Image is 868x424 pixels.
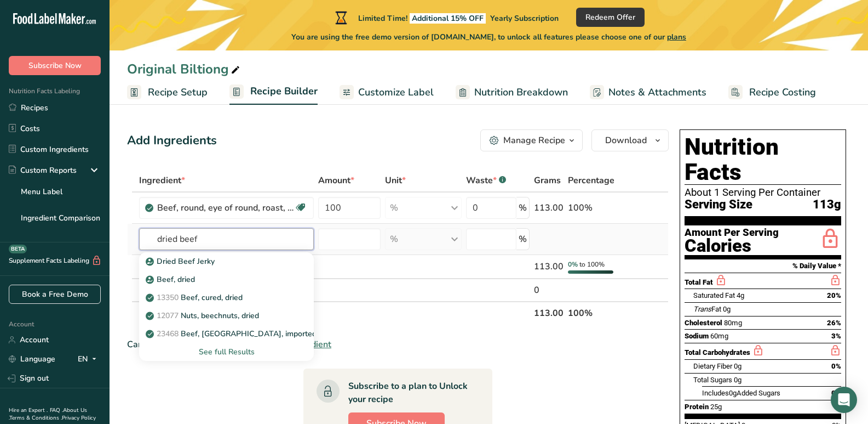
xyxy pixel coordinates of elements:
[480,129,583,151] button: Manage Recipe
[591,129,669,151] button: Download
[139,325,314,343] a: 23468Beef, [GEOGRAPHIC_DATA], imported, striploin, separable lean and fat, cooked, fast fried
[78,353,101,366] div: EN
[534,201,564,214] div: 113.00
[813,198,841,212] span: 113g
[685,278,713,286] span: Total Fat
[291,31,686,43] span: You are using the free demo version of [DOMAIN_NAME], to unlock all features please choose one of...
[685,238,779,254] div: Calories
[157,310,179,321] span: 12077
[474,85,568,100] span: Nutrition Breakdown
[831,332,841,340] span: 3%
[503,134,565,147] div: Manage Recipe
[139,307,314,325] a: 12077Nuts, beechnuts, dried
[724,319,742,327] span: 80mg
[579,260,605,269] span: to 100%
[490,13,559,24] span: Yearly Subscription
[9,406,87,422] a: About Us .
[534,260,564,273] div: 113.00
[685,319,722,327] span: Cholesterol
[139,343,314,361] div: See full Results
[456,80,568,105] a: Nutrition Breakdown
[831,362,841,370] span: 0%
[693,305,711,313] i: Trans
[667,32,686,42] span: plans
[585,12,635,23] span: Redeem Offer
[693,291,735,299] span: Saturated Fat
[466,174,506,187] div: Waste
[737,291,744,299] span: 4g
[139,270,314,289] a: Beef, dried
[333,11,559,24] div: Limited Time!
[723,305,731,313] span: 0g
[576,8,645,27] button: Redeem Offer
[734,376,741,384] span: 0g
[9,285,101,304] a: Book a Free Demo
[137,301,532,324] th: Net Totals
[50,406,63,414] a: FAQ .
[139,289,314,307] a: 13350Beef, cured, dried
[729,389,737,397] span: 0g
[605,134,647,147] span: Download
[127,338,669,351] div: Can't find your ingredient?
[702,389,780,397] span: Includes Added Sugars
[250,84,318,99] span: Recipe Builder
[157,201,294,214] div: Beef, round, eye of round, roast, separable lean and fat, trimmed to 1/8" fat, choice, raw
[9,245,27,253] div: BETA
[9,414,62,422] a: Terms & Conditions .
[9,165,77,176] div: Custom Reports
[728,80,816,105] a: Recipe Costing
[693,362,732,370] span: Dietary Fiber
[685,259,841,273] section: % Daily Value *
[685,403,709,411] span: Protein
[827,319,841,327] span: 26%
[685,332,709,340] span: Sodium
[685,187,841,198] div: About 1 Serving Per Container
[590,80,706,105] a: Notes & Attachments
[127,80,208,105] a: Recipe Setup
[358,85,434,100] span: Customize Label
[28,60,82,71] span: Subscribe Now
[148,85,208,100] span: Recipe Setup
[710,332,728,340] span: 60mg
[685,198,752,212] span: Serving Size
[139,174,185,187] span: Ingredient
[749,85,816,100] span: Recipe Costing
[148,256,215,267] p: Dried Beef Jerky
[385,174,406,187] span: Unit
[608,85,706,100] span: Notes & Attachments
[685,228,779,238] div: Amount Per Serving
[157,329,179,339] span: 23468
[685,134,841,185] h1: Nutrition Facts
[139,252,314,270] a: Dried Beef Jerky
[827,291,841,299] span: 20%
[148,274,195,285] p: Beef, dried
[157,292,179,303] span: 13350
[410,13,486,24] span: Additional 15% OFF
[318,174,354,187] span: Amount
[127,132,217,150] div: Add Ingredients
[348,380,470,406] div: Subscribe to a plan to Unlock your recipe
[693,376,732,384] span: Total Sugars
[148,292,243,303] p: Beef, cured, dried
[568,174,614,187] span: Percentage
[9,406,48,414] a: Hire an Expert .
[568,201,617,214] div: 100%
[340,80,434,105] a: Customize Label
[148,310,259,321] p: Nuts, beechnuts, dried
[127,59,242,79] div: Original Biltiong
[831,387,857,413] div: Open Intercom Messenger
[568,260,578,269] span: 0%
[9,56,101,75] button: Subscribe Now
[532,301,566,324] th: 113.00
[693,305,721,313] span: Fat
[9,349,55,369] a: Language
[710,403,722,411] span: 25g
[148,346,305,358] div: See full Results
[229,79,318,105] a: Recipe Builder
[62,414,96,422] a: Privacy Policy
[534,174,561,187] span: Grams
[139,228,314,250] input: Add Ingredient
[685,348,750,357] span: Total Carbohydrates
[734,362,741,370] span: 0g
[566,301,619,324] th: 100%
